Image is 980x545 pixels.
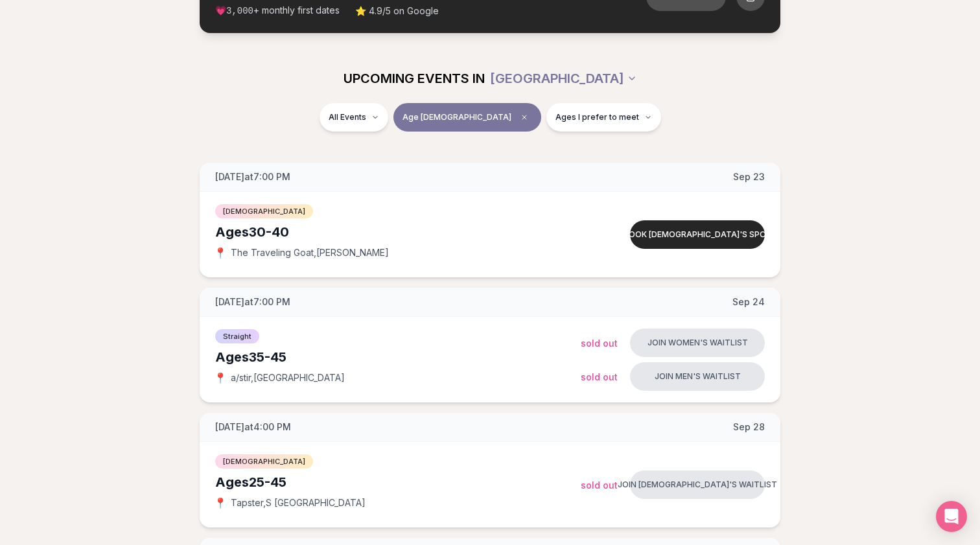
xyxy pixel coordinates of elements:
span: 📍 [215,498,226,508]
button: All Events [320,103,388,132]
div: Ages 30-40 [215,223,581,241]
button: Book [DEMOGRAPHIC_DATA]'s spot [630,220,765,249]
button: Join women's waitlist [630,329,765,357]
button: Join men's waitlist [630,362,765,391]
button: Ages I prefer to meet [546,103,661,132]
button: Join [DEMOGRAPHIC_DATA]'s waitlist [630,470,765,499]
span: Age [DEMOGRAPHIC_DATA] [402,112,511,122]
span: ⭐ 4.9/5 on Google [355,5,439,17]
span: 💗 + monthly first dates [215,4,340,17]
span: Sep 23 [733,170,765,183]
span: 📍 [215,248,226,258]
div: Ages 35-45 [215,348,581,366]
span: [DATE] at 7:00 PM [215,296,290,308]
span: All Events [329,112,366,122]
span: Sold Out [581,338,618,349]
span: [DEMOGRAPHIC_DATA] [215,204,313,218]
span: [DATE] at 4:00 PM [215,421,291,434]
span: Ages I prefer to meet [555,112,639,122]
div: Open Intercom Messenger [936,501,967,532]
span: 3,000 [226,6,253,16]
span: The Traveling Goat , [PERSON_NAME] [231,246,389,259]
span: Sold Out [581,371,618,382]
div: Ages 25-45 [215,473,581,491]
span: Straight [215,329,259,343]
span: UPCOMING EVENTS IN [344,69,485,87]
span: 📍 [215,373,226,383]
span: Sold Out [581,480,618,491]
span: Tapster , S [GEOGRAPHIC_DATA] [231,496,366,509]
span: Clear age [517,110,532,125]
button: Age [DEMOGRAPHIC_DATA]Clear age [393,103,541,132]
span: [DATE] at 7:00 PM [215,170,290,183]
span: Sep 28 [733,421,765,434]
button: [GEOGRAPHIC_DATA] [490,64,637,93]
span: [DEMOGRAPHIC_DATA] [215,454,313,469]
span: Sep 24 [732,296,765,308]
span: a/stir , [GEOGRAPHIC_DATA] [231,371,345,384]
